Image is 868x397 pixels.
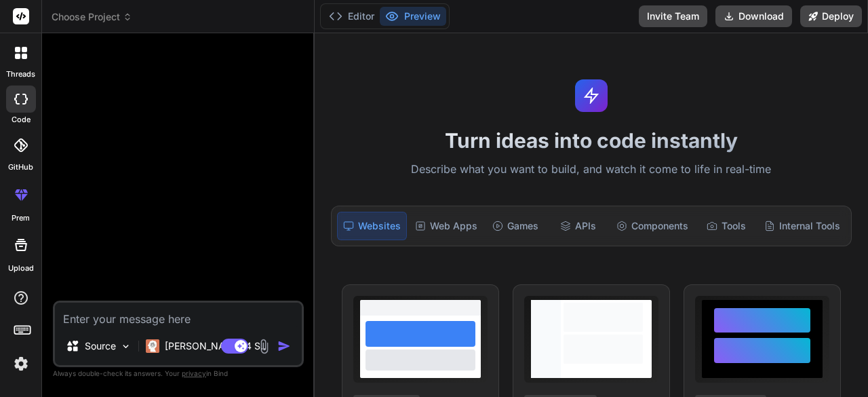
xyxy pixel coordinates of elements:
button: Editor [323,7,380,26]
div: Components [611,212,694,240]
label: threads [6,69,35,80]
p: [PERSON_NAME] 4 S.. [165,339,266,353]
div: APIs [548,212,608,240]
button: Download [715,5,792,27]
h1: Turn ideas into code instantly [323,128,860,153]
div: Tools [696,212,756,240]
p: Source [85,339,116,353]
button: Preview [380,7,446,26]
label: Upload [8,263,34,274]
span: privacy [182,369,206,377]
div: Websites [337,212,407,240]
p: Describe what you want to build, and watch it come to life in real-time [323,161,860,178]
button: Deploy [800,5,862,27]
p: Always double-check its answers. Your in Bind [53,367,304,380]
img: Pick Models [120,341,132,352]
img: settings [9,352,33,375]
label: prem [12,212,30,224]
img: attachment [256,339,272,354]
span: Choose Project [52,10,132,24]
div: Internal Tools [759,212,846,240]
button: Invite Team [639,5,707,27]
label: code [12,114,31,126]
div: Web Apps [410,212,483,240]
img: icon [277,339,291,353]
label: GitHub [8,162,33,173]
img: Claude 4 Sonnet [146,339,159,353]
div: Games [486,212,545,240]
